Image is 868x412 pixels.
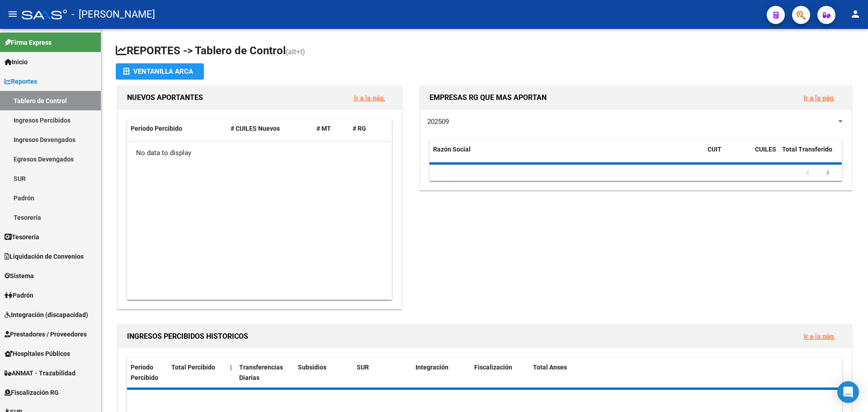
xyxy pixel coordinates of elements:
datatable-header-cell: CUIT [704,140,751,170]
span: Padrón [5,290,33,300]
datatable-header-cell: Total Anses [529,358,835,388]
span: (alt+t) [286,47,305,56]
span: Período Percibido [131,125,182,132]
datatable-header-cell: Fiscalización [471,358,529,388]
span: CUIT [708,146,722,153]
button: Ir a la pág. [797,328,842,345]
span: SUR [357,364,369,371]
span: Total Percibido [171,364,215,371]
mat-icon: menu [7,9,18,19]
span: Razón Social [433,146,471,153]
span: Fiscalización RG [5,388,59,398]
span: INGRESOS PERCIBIDOS HISTORICOS [127,332,248,341]
datatable-header-cell: | [226,358,236,388]
h1: REPORTES -> Tablero de Control [116,43,854,59]
div: Open Intercom Messenger [837,381,859,403]
datatable-header-cell: SUR [353,358,412,388]
div: No data to display [127,142,392,164]
span: Sistema [5,271,34,281]
span: Reportes [5,76,37,86]
datatable-header-cell: # CUILES Nuevos [227,119,313,138]
datatable-header-cell: # MT [313,119,349,138]
datatable-header-cell: Total Percibido [168,358,226,388]
span: Integración [415,364,448,371]
span: 202509 [427,118,449,126]
span: Fiscalización [474,364,512,371]
span: NUEVOS APORTANTES [127,93,203,102]
span: Integración (discapacidad) [5,310,88,320]
span: - [PERSON_NAME] [71,5,155,24]
datatable-header-cell: Total Transferido [778,140,842,170]
span: Tesorería [5,232,39,242]
datatable-header-cell: Subsidios [294,358,353,388]
datatable-header-cell: Integración [412,358,471,388]
a: Ir a la pág. [354,94,385,102]
a: go to previous page [799,168,816,178]
span: Inicio [5,57,28,67]
datatable-header-cell: Transferencias Diarias [236,358,294,388]
span: Total Transferido [782,146,832,153]
span: Liquidación de Convenios [5,251,84,261]
span: Hospitales Públicos [5,349,70,359]
span: Subsidios [298,364,326,371]
span: Transferencias Diarias [239,364,283,381]
span: ANMAT - Trazabilidad [5,368,75,378]
mat-icon: person [850,9,861,19]
a: Ir a la pág. [804,332,835,341]
datatable-header-cell: CUILES [751,140,778,170]
span: # RG [353,125,366,132]
span: CUILES [755,146,776,153]
datatable-header-cell: # RG [349,119,385,138]
span: Total Anses [533,364,567,371]
span: # CUILES Nuevos [231,125,280,132]
a: Ir a la pág. [804,94,835,102]
span: | [230,364,232,371]
span: Firma Express [5,38,52,47]
a: go to next page [819,168,836,178]
datatable-header-cell: Período Percibido [127,358,168,388]
div: Ventanilla ARCA [123,63,197,80]
span: Período Percibido [131,364,158,381]
span: Prestadores / Proveedores [5,329,87,339]
button: Ir a la pág. [797,90,842,106]
button: Ventanilla ARCA [116,63,204,80]
span: EMPRESAS RG QUE MAS APORTAN [429,93,547,102]
datatable-header-cell: Razón Social [429,140,704,170]
button: Ir a la pág. [347,90,392,106]
span: # MT [316,125,331,132]
datatable-header-cell: Período Percibido [127,119,227,138]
